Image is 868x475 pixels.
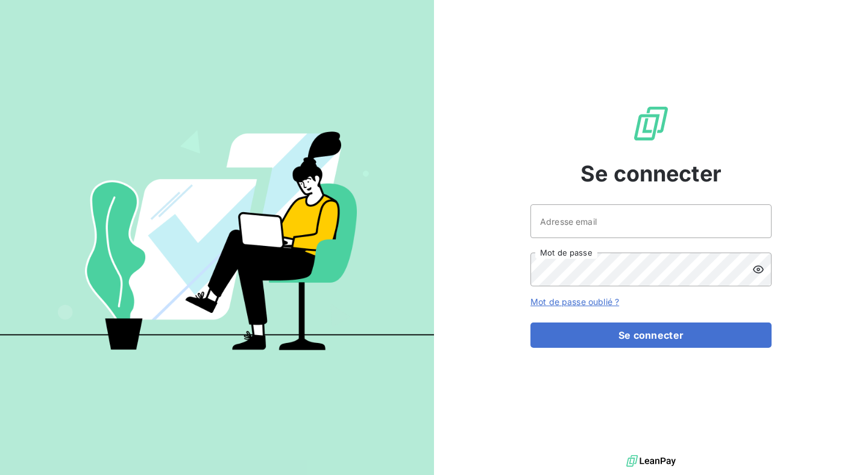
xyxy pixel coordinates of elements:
[580,157,722,190] span: Se connecter
[632,104,670,143] img: Logo LeanPay
[530,322,772,348] button: Se connecter
[530,204,772,238] input: placeholder
[626,452,676,470] img: logo
[530,297,619,307] a: Mot de passe oublié ?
